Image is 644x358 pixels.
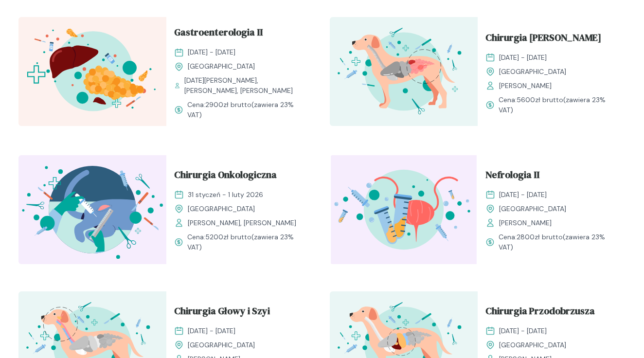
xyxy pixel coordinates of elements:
span: 2800 zł brutto [517,233,563,241]
span: Chirurgia [PERSON_NAME] [485,30,601,49]
span: Chirurgia Przodobrzusza [485,304,595,322]
span: Cena: (zawiera 23% VAT) [499,232,618,252]
span: Cena: (zawiera 23% VAT) [187,232,306,252]
span: [DATE] - [DATE] [188,326,235,336]
span: [PERSON_NAME], [PERSON_NAME] [188,218,296,228]
span: [DATE][PERSON_NAME], [PERSON_NAME], [PERSON_NAME] [184,75,306,96]
span: 5200 zł brutto [205,233,251,241]
img: ZxkxEIF3NbkBX8eR_GastroII_T.svg [18,17,166,126]
span: Gastroenterologia II [174,25,263,43]
span: [GEOGRAPHIC_DATA] [499,340,566,350]
span: 5600 zł brutto [517,95,563,104]
img: ZpbG-x5LeNNTxNnM_ChiruTy%C5%82o_T.svg [330,17,478,126]
span: Cena: (zawiera 23% VAT) [499,95,618,115]
span: [PERSON_NAME] [499,81,552,91]
span: [GEOGRAPHIC_DATA] [188,204,255,214]
span: [GEOGRAPHIC_DATA] [188,61,255,72]
span: Chirurgia Onkologiczna [174,167,277,186]
img: ZpbL5h5LeNNTxNpI_ChiruOnko_T.svg [18,155,166,264]
span: Cena: (zawiera 23% VAT) [187,100,306,120]
span: [DATE] - [DATE] [499,53,547,63]
span: Chirurgia Głowy i Szyi [174,304,270,322]
a: Nefrologia II [485,167,618,186]
span: [GEOGRAPHIC_DATA] [499,204,566,214]
span: [DATE] - [DATE] [188,47,235,57]
a: Chirurgia Głowy i Szyi [174,304,306,322]
span: 2900 zł brutto [205,100,251,109]
span: 31 styczeń - 1 luty 2026 [188,190,263,200]
a: Chirurgia Przodobrzusza [485,304,618,322]
span: [GEOGRAPHIC_DATA] [499,67,566,77]
span: [PERSON_NAME] [499,218,552,228]
span: [DATE] - [DATE] [499,326,547,336]
span: [GEOGRAPHIC_DATA] [188,340,255,350]
span: [DATE] - [DATE] [499,190,547,200]
a: Chirurgia Onkologiczna [174,167,306,186]
img: ZpgBUh5LeNNTxPrX_Uro_T.svg [330,155,478,264]
a: Gastroenterologia II [174,25,306,43]
span: Nefrologia II [485,167,539,186]
a: Chirurgia [PERSON_NAME] [485,30,618,49]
